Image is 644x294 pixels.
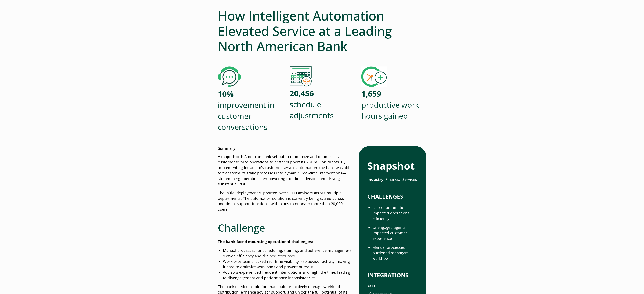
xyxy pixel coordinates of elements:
[361,89,381,99] strong: 1,659
[367,193,403,200] strong: CHALLENGES
[372,225,417,241] li: Unengaged agents impacted customer experience
[218,190,352,212] p: The initial deployment supported over 5,000 advisors across multiple departments. The automation ...
[367,271,408,279] strong: INTEGRATIONS
[218,222,352,234] h2: Challenge
[372,245,417,261] li: Manual processes burdened managers workflow
[218,239,313,244] strong: The bank faced mounting operational challenges:
[218,89,283,132] p: improvement in customer conversations
[223,270,352,281] li: Advisors experienced frequent interruptions and high idle time, leading to disengagement and perf...
[367,284,375,290] h2: ACD
[367,159,415,173] strong: Snapshot
[367,177,417,182] p: : Financial Services
[223,259,352,270] li: Workforce teams lacked real-time visibility into advisor activity, making it hard to optimize wor...
[218,89,234,99] strong: 10%
[290,88,355,121] p: schedule adjustments
[372,205,417,221] li: Lack of automation impacted operational efficiency
[218,154,352,187] p: A major North American bank set out to modernize and optimize its customer service operations to ...
[290,88,314,99] strong: 20,456
[361,88,426,121] p: productive work hours gained
[367,177,383,182] strong: Industry
[223,248,352,259] li: Manual processes for scheduling, training, and adherence management slowed efficiency and drained...
[218,146,235,152] h2: Summary
[218,8,426,54] h1: How Intelligent Automation Elevated Service at a Leading North American Bank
